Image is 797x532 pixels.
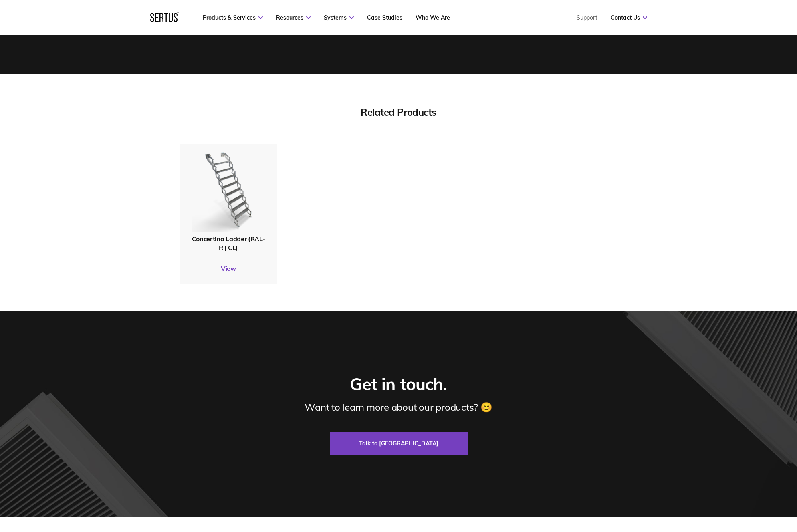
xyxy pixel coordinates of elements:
[757,494,797,532] iframe: Chat Widget
[180,264,277,272] a: View
[350,374,447,395] div: Get in touch.
[305,401,492,413] div: Want to learn more about our products? 😊
[203,14,263,21] a: Products & Services
[367,14,402,21] a: Case Studies
[180,106,617,118] div: Related Products
[611,14,647,21] a: Contact Us
[192,235,265,252] span: Concertina Ladder (RAL-R | CL)
[330,432,468,455] a: Talk to [GEOGRAPHIC_DATA]
[324,14,354,21] a: Systems
[416,14,450,21] a: Who We Are
[276,14,311,21] a: Resources
[577,14,597,21] a: Support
